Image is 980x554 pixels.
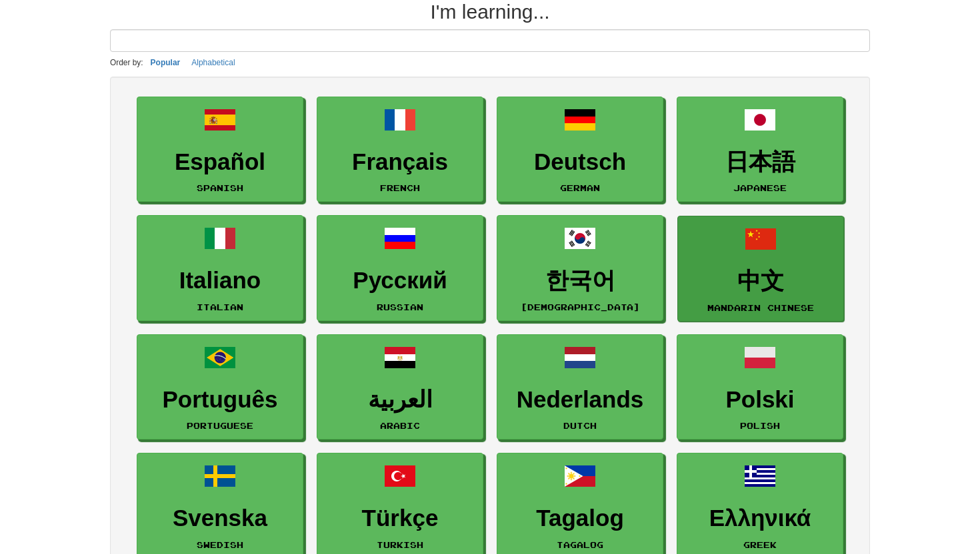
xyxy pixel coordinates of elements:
h3: Italiano [144,268,296,294]
button: Alphabetical [187,55,239,70]
h3: Ελληνικά [684,505,836,531]
small: Greek [743,540,777,549]
h3: Español [144,149,296,175]
small: German [560,183,600,192]
h3: العربية [324,387,476,413]
small: [DEMOGRAPHIC_DATA] [521,302,640,312]
h3: Português [144,387,296,413]
a: ItalianoItalian [137,215,303,321]
small: Spanish [197,183,243,192]
a: PortuguêsPortuguese [137,334,303,440]
small: Turkish [377,540,423,549]
h3: Svenska [144,505,296,531]
a: EspañolSpanish [137,97,303,202]
small: Italian [197,302,243,312]
h3: Polski [684,387,836,413]
a: PolskiPolish [677,334,843,440]
a: العربيةArabic [317,334,483,440]
small: Dutch [563,421,597,430]
small: Russian [377,302,423,312]
h3: Nederlands [504,387,656,413]
h3: Русский [324,268,476,294]
a: NederlandsDutch [497,334,663,440]
small: Arabic [380,421,420,430]
h3: Türkçe [324,505,476,531]
small: Portuguese [187,421,253,430]
h3: Français [324,149,476,175]
h3: 日本語 [684,149,836,175]
h3: 한국어 [504,268,656,294]
button: Popular [147,55,185,70]
a: 한국어[DEMOGRAPHIC_DATA] [497,215,663,321]
small: Tagalog [557,540,603,549]
a: DeutschGerman [497,97,663,202]
small: Japanese [733,183,787,192]
small: French [380,183,420,192]
small: Mandarin Chinese [707,303,814,312]
a: 中文Mandarin Chinese [677,216,844,322]
small: Order by: [110,58,143,67]
small: Swedish [197,540,243,549]
a: 日本語Japanese [677,97,843,202]
a: FrançaisFrench [317,97,483,202]
h3: 中文 [685,268,837,294]
h3: Deutsch [504,149,656,175]
h3: Tagalog [504,505,656,531]
h2: I'm learning... [110,1,870,23]
small: Polish [740,421,780,430]
a: РусскийRussian [317,215,483,321]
